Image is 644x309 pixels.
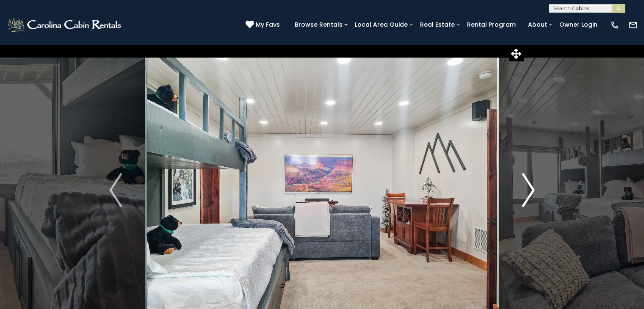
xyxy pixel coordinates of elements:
img: phone-regular-white.png [610,20,619,30]
a: Owner Login [555,18,602,31]
a: Real Estate [416,18,459,31]
a: Local Area Guide [351,18,412,31]
a: My Favs [246,20,282,30]
img: mail-regular-white.png [628,20,638,30]
a: About [524,18,551,31]
img: arrow [522,173,535,207]
span: My Favs [256,20,280,29]
img: arrow [109,173,122,207]
a: Rental Program [463,18,520,31]
a: Browse Rentals [290,18,347,31]
img: White-1-2.png [6,17,124,33]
